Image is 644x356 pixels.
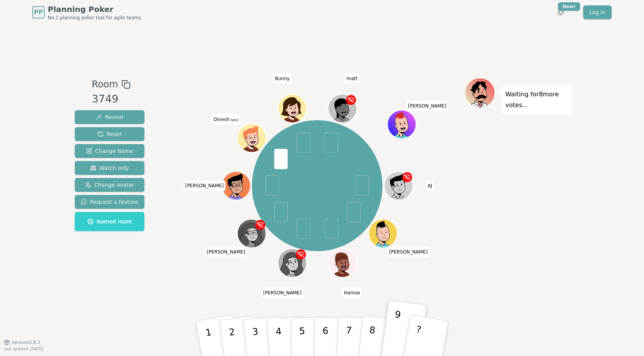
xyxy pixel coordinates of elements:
[75,161,144,175] button: Watch only
[48,15,141,21] span: No.1 planning poker tool for agile teams
[4,347,43,351] span: Last updated: [DATE]
[87,218,132,225] span: Named room
[183,180,226,191] span: Click to change your name
[12,339,40,346] span: Version 0.9.2
[75,127,144,141] button: Reset
[205,247,247,257] span: Click to change your name
[75,195,144,209] button: Request a feature
[81,198,138,206] span: Request a feature
[4,339,40,346] button: Version0.9.2
[505,89,569,111] p: Waiting for 8 more votes...
[211,114,240,125] span: Click to change your name
[34,8,43,17] span: PP
[345,73,359,84] span: Click to change your name
[75,144,144,158] button: Change Name
[583,5,612,19] a: Log in
[230,118,239,122] span: (you)
[426,180,434,191] span: Click to change your name
[90,164,129,172] span: Watch only
[97,130,122,138] span: Reset
[558,2,580,11] div: New!
[554,5,568,19] button: New!
[86,147,133,155] span: Change Name
[406,100,448,111] span: Click to change your name
[238,124,265,151] button: Click to change your avatar
[75,212,144,231] button: Named room
[261,287,304,298] span: Click to change your name
[75,178,144,192] button: Change Avatar
[48,4,141,15] span: Planning Poker
[92,77,118,91] span: Room
[96,113,123,121] span: Reveal
[273,73,292,84] span: Click to change your name
[387,247,429,257] span: Click to change your name
[390,309,402,351] p: 9
[32,4,141,21] a: PPPlanning PokerNo.1 planning poker tool for agile teams
[75,110,144,124] button: Reveal
[342,287,362,298] span: Click to change your name
[85,181,134,189] span: Change Avatar
[92,91,130,107] div: 3749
